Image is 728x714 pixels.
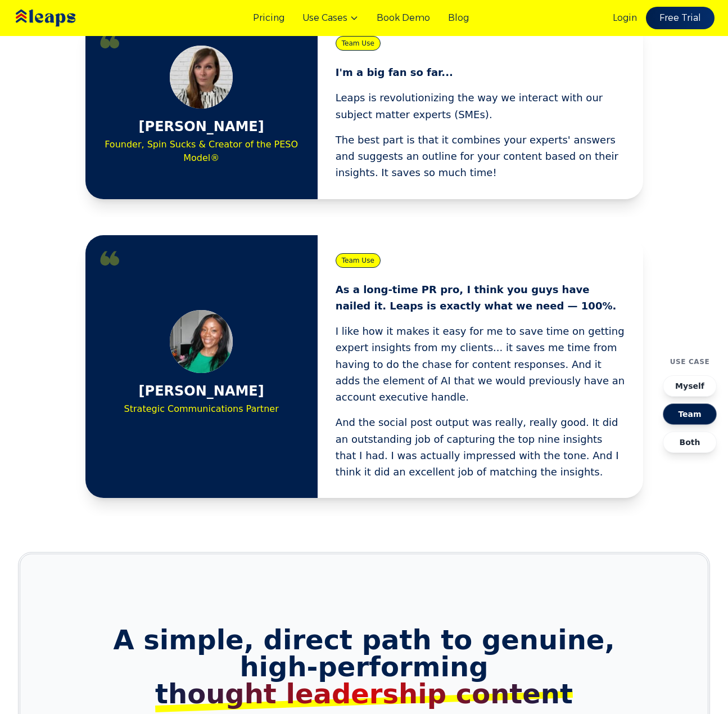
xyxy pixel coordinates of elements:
[377,11,430,25] a: Book Demo
[155,678,573,709] span: thought leadership content
[336,36,381,51] span: Team Use
[336,253,381,268] span: Team Use
[336,64,625,80] p: I'm a big fan so far...
[663,432,717,453] button: Both
[448,11,469,25] a: Blog
[139,118,264,136] h3: [PERSON_NAME]
[670,357,710,366] h4: Use Case
[336,132,625,181] p: The best part is that it combines your experts' answers and suggests an outline for your content ...
[336,414,625,480] p: And the social post output was really, really good. It did an outstanding job of capturing the to...
[336,89,625,123] p: Leaps is revolutionizing the way we interact with our subject matter experts (SMEs).
[663,375,717,397] button: Myself
[139,382,264,400] h3: [PERSON_NAME]
[90,653,639,707] span: high-performing
[13,2,109,34] img: Leaps Logo
[124,402,279,416] p: Strategic Communications Partner
[170,310,233,373] img: Carmen Harris
[253,11,284,25] a: Pricing
[103,138,300,165] p: Founder, Spin Sucks & Creator of the PESO Model®
[302,11,359,25] button: Use Cases
[613,11,637,25] a: Login
[336,323,625,405] p: I like how it makes it easy for me to save time on getting expert insights from my clients... it ...
[170,46,233,109] img: Gini Dietrich
[663,403,717,425] button: Team
[336,281,625,315] p: As a long-time PR pro, I think you guys have nailed it. Leaps is exactly what we need — 100%.
[646,7,715,29] a: Free Trial
[90,626,639,707] h2: A simple, direct path to genuine,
